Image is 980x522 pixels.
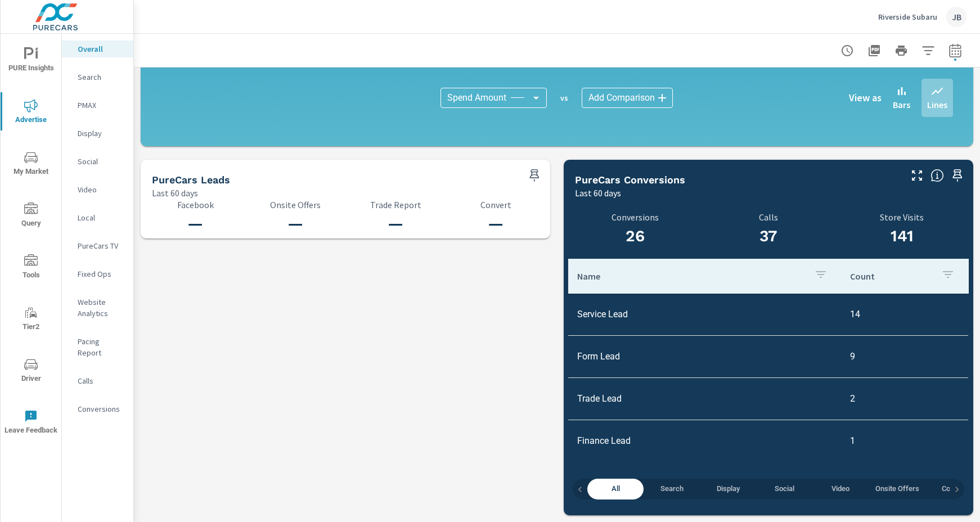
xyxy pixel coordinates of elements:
[62,40,133,57] div: Overall
[78,240,124,251] p: PureCars TV
[594,483,637,496] span: All
[4,409,58,437] span: Leave Feedback
[841,384,968,413] td: 2
[152,174,230,186] h5: PureCars Leads
[708,227,828,246] h3: 37
[933,483,975,496] span: Convert
[878,12,937,22] p: Riverside Subaru
[4,306,58,334] span: Tier2
[763,483,806,496] span: Social
[917,39,939,62] button: Apply Filters
[152,214,239,233] h3: —
[62,372,133,389] div: Calls
[708,212,828,222] p: Calls
[78,375,124,386] p: Calls
[352,200,439,210] p: Trade Report
[930,169,944,182] span: Understand conversion over the selected time range.
[152,186,198,200] p: Last 60 days
[4,202,58,230] span: Query
[4,151,58,178] span: My Market
[62,265,133,282] div: Fixed Ops
[62,294,133,322] div: Website Analytics
[863,39,885,62] button: "Export Report to PDF"
[582,88,673,108] div: Add Comparison
[252,214,339,233] h3: —
[78,156,124,167] p: Social
[875,483,919,496] span: Onsite Offers
[908,166,926,184] button: Make Fullscreen
[78,128,124,139] p: Display
[835,227,969,246] h3: 141
[707,483,749,496] span: Display
[850,271,932,282] p: Count
[568,384,841,413] td: Trade Lead
[946,7,966,27] div: JB
[927,98,947,111] p: Lines
[78,336,124,358] p: Pacing Report
[62,237,133,254] div: PureCars TV
[4,358,58,385] span: Driver
[62,97,133,114] div: PMAX
[4,47,58,75] span: PURE Insights
[568,426,841,455] td: Finance Lead
[575,174,685,186] h5: PureCars Conversions
[835,212,969,222] p: Store Visits
[440,88,547,108] div: Spend Amount
[893,98,910,111] p: Bars
[577,271,805,282] p: Name
[447,92,506,103] span: Spend Amount
[948,166,966,184] span: Save this to your personalized report
[78,43,124,55] p: Overall
[78,184,124,195] p: Video
[62,153,133,170] div: Social
[62,400,133,417] div: Conversions
[78,296,124,319] p: Website Analytics
[841,342,968,371] td: 9
[452,200,539,210] p: Convert
[547,93,582,103] p: vs
[78,403,124,415] p: Conversions
[568,342,841,371] td: Form Lead
[252,200,339,210] p: Onsite Offers
[890,39,912,62] button: Print Report
[62,333,133,361] div: Pacing Report
[78,100,124,111] p: PMAX
[650,483,693,496] span: Search
[452,214,539,233] h3: —
[575,186,621,200] p: Last 60 days
[588,92,655,103] span: Add Comparison
[62,181,133,198] div: Video
[568,300,841,328] td: Service Lead
[849,92,882,103] h6: View as
[62,69,133,85] div: Search
[819,483,862,496] span: Video
[575,212,695,222] p: Conversions
[78,212,124,223] p: Local
[152,200,239,210] p: Facebook
[78,71,124,83] p: Search
[525,166,543,184] span: Save this to your personalized report
[62,125,133,142] div: Display
[62,209,133,226] div: Local
[841,300,968,328] td: 14
[944,39,966,62] button: Select Date Range
[4,254,58,282] span: Tools
[352,214,439,233] h3: —
[78,268,124,280] p: Fixed Ops
[841,426,968,455] td: 1
[4,99,58,127] span: Advertise
[575,227,695,246] h3: 26
[1,34,61,448] div: nav menu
